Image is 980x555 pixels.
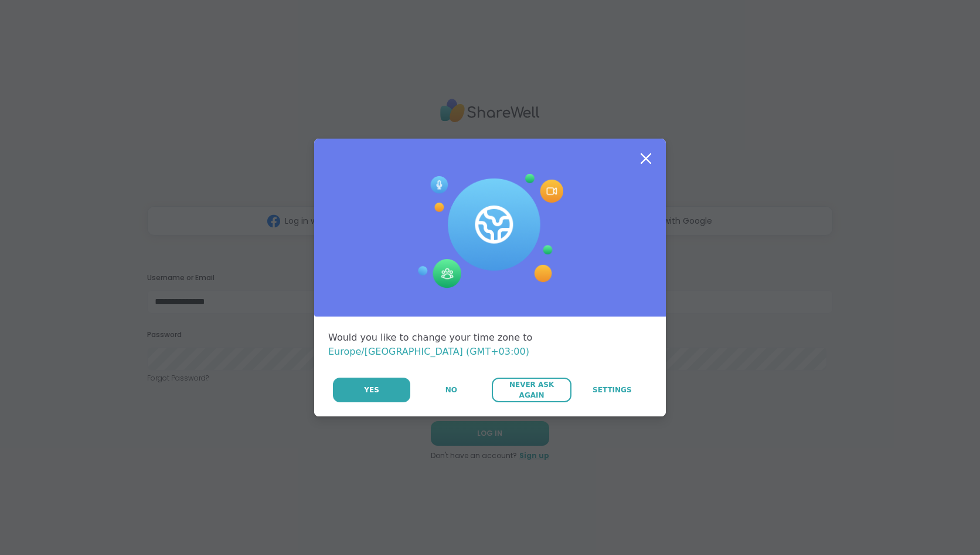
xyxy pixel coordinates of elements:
button: Yes [333,378,410,402]
span: Europe/[GEOGRAPHIC_DATA] (GMT+03:00) [328,346,529,357]
div: Would you like to change your time zone to [328,331,652,359]
span: Settings [593,385,632,395]
button: No [411,378,491,402]
button: Never Ask Again [492,378,571,402]
img: Session Experience [417,174,563,289]
a: Settings [573,378,652,402]
span: Yes [364,385,379,395]
span: No [445,385,457,395]
span: Never Ask Again [498,379,565,401]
